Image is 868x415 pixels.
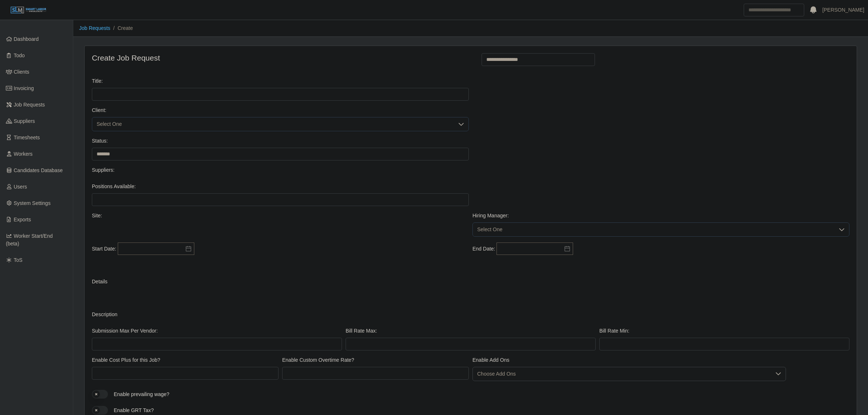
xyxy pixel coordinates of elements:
li: Create [110,24,133,32]
label: Start Date: [92,245,116,253]
img: SLM Logo [10,6,47,14]
span: Select One [92,117,454,131]
label: Positions Available: [92,183,136,190]
span: System Settings [14,200,51,206]
h4: Create Job Request [92,53,465,62]
label: End Date: [472,245,495,253]
span: Todo [14,53,25,58]
label: Hiring Manager: [472,212,509,220]
label: Details [92,278,108,286]
label: Enable Custom Overtime Rate? [282,356,354,364]
span: Timesheets [14,135,40,140]
span: Exports [14,217,31,222]
label: Site: [92,212,102,220]
span: Enable GRT Tax? [114,407,154,413]
label: Enable Cost Plus for this Job? [92,356,160,364]
span: Workers [14,151,33,157]
label: Submission Max Per Vendor: [92,327,158,335]
span: Candidates Database [14,167,63,173]
label: Bill Rate Max: [346,327,377,335]
span: Users [14,184,27,190]
span: Select One [473,223,834,236]
label: Description [92,311,117,318]
button: Enable GRT Tax? [92,406,108,415]
label: Suppliers: [92,166,114,174]
span: ToS [14,257,23,263]
span: Invoicing [14,85,34,91]
span: Worker Start/End (beta) [6,233,53,247]
button: Enable prevailing wage? [92,390,108,399]
label: Client: [92,106,106,114]
div: Choose Add Ons [473,367,771,381]
label: Title: [92,77,103,85]
label: Bill Rate Min: [599,327,629,335]
input: Search [744,4,804,16]
span: Enable prevailing wage? [114,391,170,397]
span: Dashboard [14,36,39,42]
span: Clients [14,69,30,75]
a: Job Requests [79,25,110,31]
label: Status: [92,137,108,145]
label: Enable Add Ons [472,356,509,364]
span: Suppliers [14,118,35,124]
a: [PERSON_NAME] [822,6,864,14]
span: Job Requests [14,102,45,108]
